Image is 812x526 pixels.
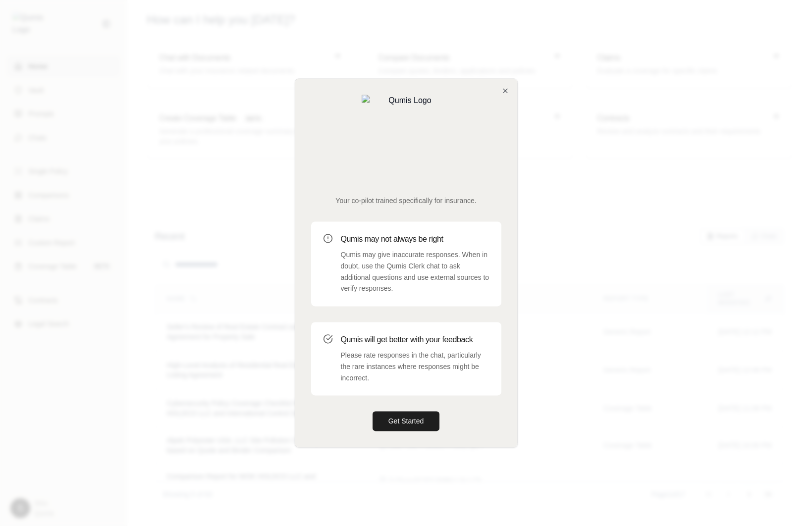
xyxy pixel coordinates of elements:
img: Qumis Logo [362,95,451,184]
button: Get Started [373,412,440,431]
p: Please rate responses in the chat, particularly the rare instances where responses might be incor... [341,350,489,383]
h3: Qumis may not always be right [341,233,489,245]
h3: Qumis will get better with your feedback [341,334,489,346]
p: Your co-pilot trained specifically for insurance. [311,196,501,206]
p: Qumis may give inaccurate responses. When in doubt, use the Qumis Clerk chat to ask additional qu... [341,249,489,294]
